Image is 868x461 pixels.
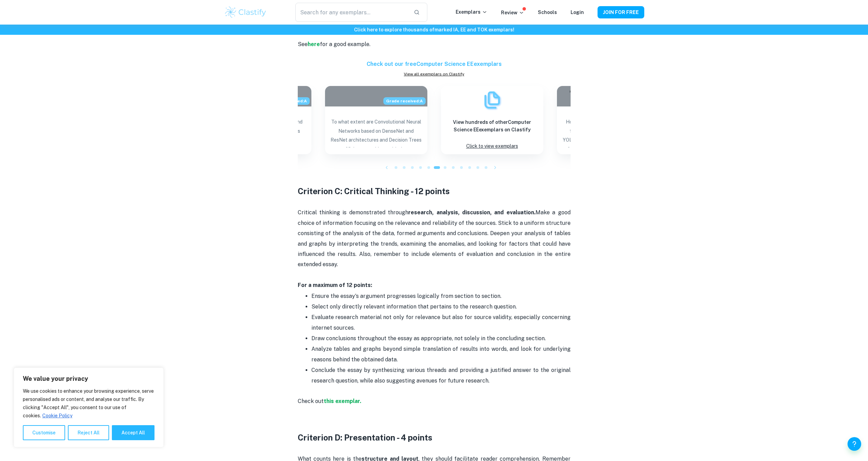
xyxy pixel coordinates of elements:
p: Select only directly relevant information that pertains to the research question. [311,302,571,312]
p: Exemplars [456,8,487,16]
a: here [308,41,320,47]
p: Draw conclusions throughout the essay as appropriate, not solely in the concluding section. [311,333,571,344]
button: Customise [23,425,65,440]
p: Review [501,9,524,16]
p: Evaluate research material not only for relevance but also for source validity, especially concer... [311,312,571,333]
p: See for a good example. [298,29,571,60]
h6: Check out our free Computer Science EE exemplars [298,60,571,68]
button: Help and Feedback [848,437,861,451]
p: We use cookies to enhance your browsing experience, serve personalised ads or content, and analys... [23,387,155,420]
input: Search for any exemplars... [295,3,408,22]
a: Schools [538,10,557,15]
h6: Click here to explore thousands of marked IA, EE and TOK exemplars ! [1,26,867,33]
button: Accept All [112,425,155,440]
p: Critical thinking is demonstrated through Make a good choice of information focusing on the relev... [298,197,571,291]
p: Ensure the essay's argument progresses logically from section to section. [311,291,571,301]
a: this exemplar. [324,398,361,404]
button: JOIN FOR FREE [598,6,644,18]
img: Exemplars [482,90,502,110]
p: We value your privacy [23,375,155,383]
strong: For a maximum of 12 points: [298,282,372,288]
p: Check out [298,386,571,407]
a: Blog exemplar: To what extent are Convolutional Neural Grade received:ATo what extent are Convolu... [325,86,427,154]
span: Grade received: A [383,97,426,105]
a: View all exemplars on Clastify [298,71,571,77]
a: Login [571,10,584,15]
img: Clastify logo [224,5,267,19]
strong: Criterion D: Presentation - 4 points [298,433,432,442]
p: Conclude the essay by synthesizing various threads and providing a justified answer to the origin... [311,365,571,386]
a: ExemplarsView hundreds of otherComputer Science EEexemplars on ClastifyClick to view exemplars [441,86,543,154]
p: Click to view exemplars [466,142,518,151]
a: Cookie Policy [42,413,73,419]
p: Analyze tables and graphs beyond simple translation of results into words, and look for underlyin... [311,344,571,365]
p: How do the real-time object detection frameworks; YOLOv8, YOLOv9, and YOLOv10, comparatively perf... [562,117,654,147]
strong: Criterion C: Critical Thinking - 12 points [298,186,450,196]
h6: View hundreds of other Computer Science EE exemplars on Clastify [446,118,538,133]
button: Reject All [68,425,109,440]
p: To what extent are Convolutional Neural Networks based on DenseNet and ResNet architectures and D... [330,117,422,147]
div: We value your privacy [14,368,164,447]
strong: research, analysis, discussion, and evaluation. [408,209,535,216]
a: Blog exemplar: How do the real-time object detection frHow do the real-time object detection fram... [557,86,659,154]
